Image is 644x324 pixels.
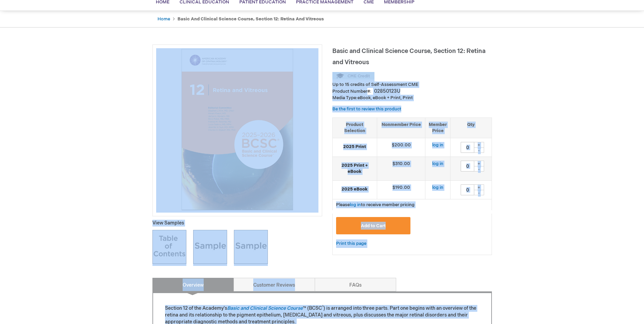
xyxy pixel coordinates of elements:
a: Print this page [336,239,366,248]
span: Please to receive member pricing [336,202,415,208]
a: log in [432,185,443,190]
a: Overview [152,278,234,291]
td: $200.00 [377,138,425,157]
strong: Basic and Clinical Science Course, Section 12: Retina and Vitreous [178,16,324,22]
strong: 2025 Print + eBook [336,162,373,175]
img: Click to view [152,230,186,264]
td: $310.00 [377,157,425,180]
th: Member Price [425,118,450,138]
a: log in [432,142,443,148]
th: Product Selection [333,118,377,138]
img: CME Credit [332,72,374,79]
div: + [474,142,484,148]
a: log in [432,161,443,166]
div: 02850123U [374,88,400,95]
button: Add to Cart [336,217,411,234]
div: - [474,147,484,153]
input: Qty [461,161,474,172]
td: $190.00 [377,180,425,199]
a: Home [158,16,170,22]
strong: 2025 eBook [336,186,373,193]
div: - [474,190,484,195]
a: Customer Reviews [234,278,315,291]
img: Click to view [234,230,268,264]
a: Basic and Clinical Science Course [227,305,303,311]
strong: 2025 Print [336,144,373,150]
span: Add to Cart [361,223,386,229]
span: Basic and Clinical Science Course, Section 12: Retina and Vitreous [332,48,485,66]
div: - [474,166,484,172]
strong: Product Number [332,89,371,94]
a: log in [350,202,361,208]
input: Qty [461,184,474,195]
img: Basic and Clinical Science Course, Section 12: Retina and Vitreous [156,48,318,211]
th: Qty [450,118,492,138]
input: Qty [461,142,474,153]
strong: Media Type: [332,95,357,101]
a: FAQs [315,278,396,291]
a: Be the first to review this product [332,106,401,112]
div: + [474,161,484,166]
p: eBook, eBook + Print, Print [332,95,492,101]
div: + [474,184,484,190]
th: Nonmember Price [377,118,425,138]
img: Click to view [193,230,227,264]
p: View Samples [152,220,322,227]
li: Up to 15 credits of Self-Assessment CME [332,82,492,88]
sup: ® [322,305,324,309]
